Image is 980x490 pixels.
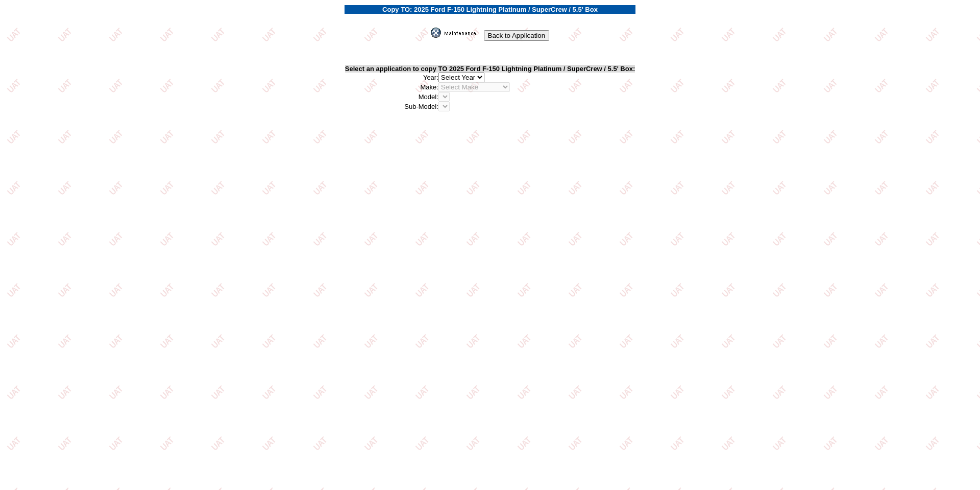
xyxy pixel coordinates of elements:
[345,73,438,82] td: Year:
[345,65,635,73] b: Select an application to copy TO 2025 Ford F-150 Lightning Platinum / SuperCrew / 5.5' Box:
[345,102,438,111] td: Sub-Model:
[431,28,482,38] img: maint.gif
[484,30,550,41] input: Back to Application
[345,92,438,102] td: Model:
[345,82,438,92] td: Make:
[345,5,635,14] td: Copy TO: 2025 Ford F-150 Lightning Platinum / SuperCrew / 5.5' Box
